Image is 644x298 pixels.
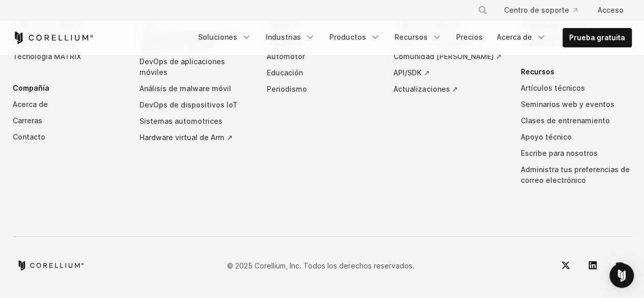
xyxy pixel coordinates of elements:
[607,253,632,278] a: YouTube
[267,52,305,61] font: Automotor
[521,100,614,109] font: Seminarios web y eventos
[609,263,634,288] div: Open Intercom Messenger
[504,6,569,14] font: Centro de soporte
[192,28,632,47] div: Menú de navegación
[553,253,578,278] a: Gorjeo
[198,33,237,41] font: Soluciones
[394,85,458,93] font: Actualizaciones ↗
[473,1,492,19] button: Buscar
[521,84,585,92] font: Artículos técnicos
[13,132,45,141] font: Contacto
[139,84,231,93] font: Análisis de malware móvil
[139,100,238,109] font: DevOps de dispositivos IoT
[139,117,222,125] font: Sistemas automotrices
[266,33,301,41] font: Industrias
[139,57,225,76] font: DevOps de aplicaciones móviles
[267,68,303,77] font: Educación
[395,33,428,41] font: Recursos
[13,52,81,61] font: Tecnología MATRIX
[521,149,598,157] font: Escribe para nosotros
[227,261,414,270] font: © 2025 Corellium, Inc. Todos los derechos reservados.
[569,33,625,42] font: Prueba gratuita
[580,253,605,278] a: LinkedIn
[497,33,532,41] font: Acerca de
[13,32,94,44] a: Página de inicio de Corellium
[521,116,610,125] font: Clases de entrenamiento
[329,33,366,41] font: Productos
[521,165,630,184] font: Administra tus preferencias de correo electrónico
[598,6,624,14] font: Acceso
[465,1,632,19] div: Menú de navegación
[13,116,42,125] font: Carreras
[17,260,85,270] a: Hogar de Corellium
[139,133,233,142] font: Hardware virtual de Arm ↗
[456,33,483,41] font: Precios
[394,68,430,77] font: API/SDK ↗
[394,52,501,61] font: Comunidad [PERSON_NAME] ↗
[13,100,48,109] font: Acerca de
[267,85,307,93] font: Periodismo
[521,132,572,141] font: Apoyo técnico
